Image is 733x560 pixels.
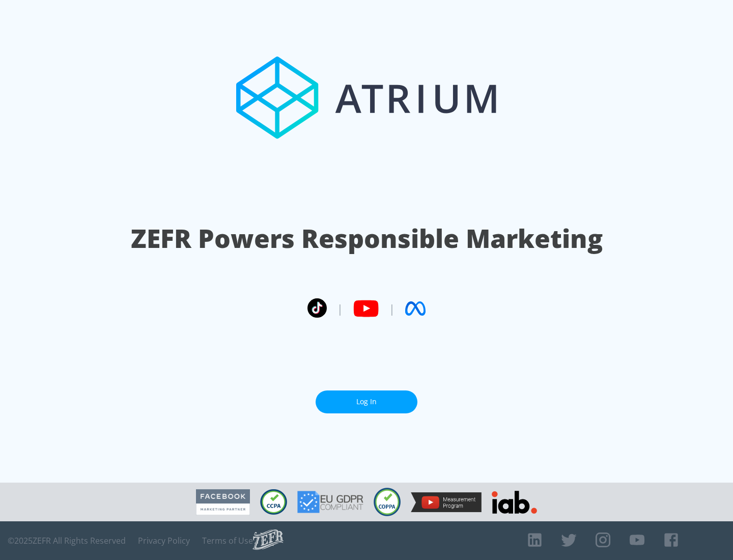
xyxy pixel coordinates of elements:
img: CCPA Compliant [260,489,287,515]
span: | [389,301,395,316]
img: GDPR Compliant [297,491,363,513]
img: IAB [492,491,537,514]
a: Log In [316,390,417,413]
a: Privacy Policy [138,536,190,546]
img: Facebook Marketing Partner [196,489,250,515]
span: © 2025 ZEFR All Rights Reserved [8,536,126,546]
img: YouTube Measurement Program [411,492,482,512]
img: COPPA Compliant [374,488,401,516]
h1: ZEFR Powers Responsible Marketing [131,221,603,256]
span: | [337,301,343,316]
a: Terms of Use [202,536,253,546]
